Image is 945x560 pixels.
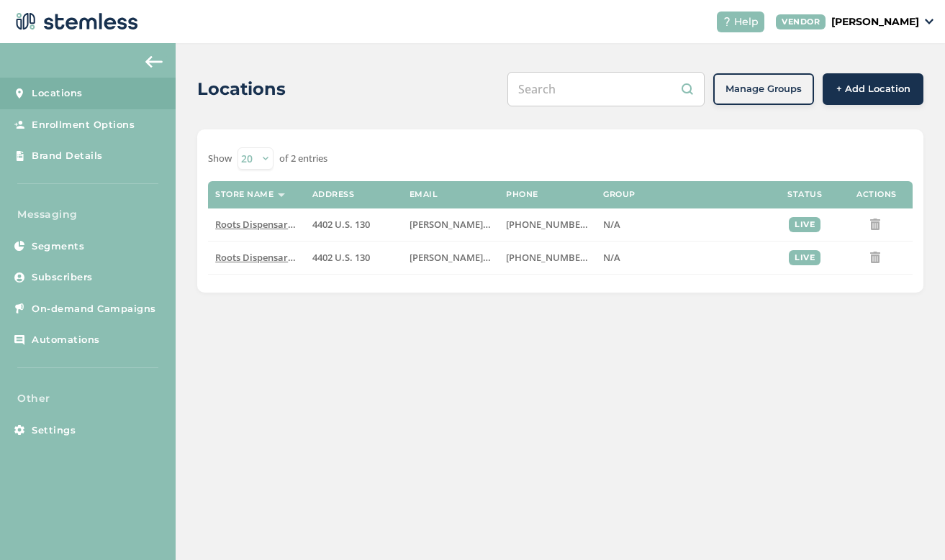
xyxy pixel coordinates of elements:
span: Settings [32,423,76,438]
label: N/A [603,219,761,231]
label: (856) 649-8416 [506,219,589,231]
th: Actions [841,181,913,208]
label: Roots Dispensary - Med [215,219,298,231]
span: Help [734,14,759,29]
span: Roots Dispensary - Rec [215,251,315,264]
iframe: Chat Widget [873,491,945,560]
label: Roots Dispensary - Rec [215,252,298,264]
img: icon-arrow-back-accent-c549486e.svg [145,56,163,68]
span: Subscribers [32,270,93,285]
div: live [789,217,820,232]
span: On-demand Campaigns [32,302,156,316]
span: Automations [32,333,100,347]
label: philip@rootsnj.com [410,219,492,231]
label: (856) 649-8416 [506,252,589,264]
label: Email [410,190,438,199]
span: 4402 U.S. 130 [312,251,370,264]
span: [PERSON_NAME][EMAIL_ADDRESS][DOMAIN_NAME] [410,251,640,264]
label: of 2 entries [279,152,327,166]
label: philip@rootsnj.com [410,252,492,264]
span: Manage Groups [725,82,802,96]
label: Store name [215,190,273,199]
input: Search [507,72,705,106]
label: Show [208,152,232,166]
span: Enrollment Options [32,118,135,132]
label: Group [603,190,636,199]
button: + Add Location [823,73,923,105]
span: Locations [32,86,83,101]
label: Phone [506,190,538,199]
img: icon-sort-1e1d7615.svg [278,193,285,197]
span: [PHONE_NUMBER] [506,218,589,231]
div: live [789,250,820,265]
label: N/A [603,252,761,264]
span: Brand Details [32,149,103,163]
button: Manage Groups [713,73,814,105]
label: Status [787,190,822,199]
h2: Locations [197,76,286,102]
img: logo-dark-0685b13c.svg [12,7,138,36]
div: VENDOR [776,14,826,29]
span: + Add Location [836,82,910,96]
p: [PERSON_NAME] [831,14,919,29]
span: [PHONE_NUMBER] [506,251,589,264]
label: 4402 U.S. 130 [312,219,395,231]
label: 4402 U.S. 130 [312,252,395,264]
label: Address [312,190,355,199]
span: Roots Dispensary - Med [215,218,320,231]
img: icon_down-arrow-small-66adaf34.svg [925,19,933,24]
span: [PERSON_NAME][EMAIL_ADDRESS][DOMAIN_NAME] [410,218,640,231]
img: icon-help-white-03924b79.svg [723,17,731,26]
span: 4402 U.S. 130 [312,218,370,231]
span: Segments [32,239,84,254]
